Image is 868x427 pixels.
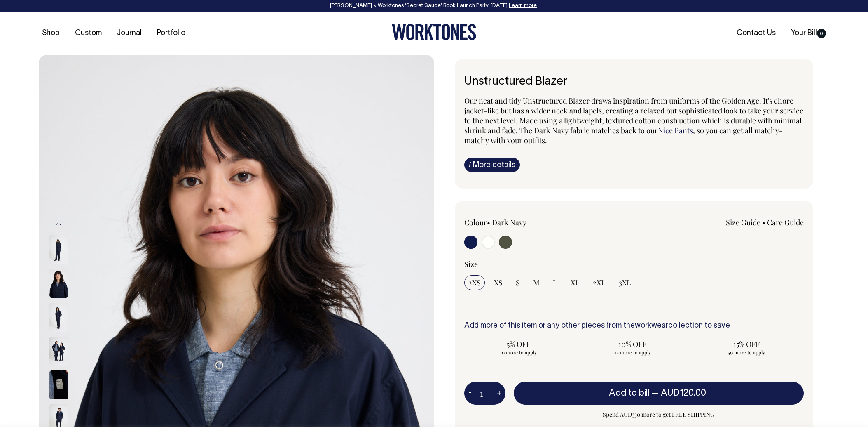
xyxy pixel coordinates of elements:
[696,349,797,356] span: 50 more to apply
[493,385,505,401] button: +
[464,275,485,290] input: 2XS
[514,410,804,420] span: Spend AUD350 more to get FREE SHIPPING
[566,275,584,290] input: XL
[468,349,569,356] span: 10 more to apply
[726,217,760,227] a: Size Guide
[514,382,804,405] button: Add to bill —AUD120.00
[692,337,801,358] input: 15% OFF 50 more to apply
[578,337,687,358] input: 10% OFF 25 more to apply
[72,26,105,40] a: Custom
[615,275,635,290] input: 3XL
[661,389,706,397] span: AUD120.00
[49,303,68,332] img: dark-navy
[464,158,520,172] a: iMore details
[817,29,826,38] span: 0
[469,160,471,169] span: i
[154,26,189,40] a: Portfolio
[762,217,765,227] span: •
[8,3,860,9] div: [PERSON_NAME] × Worktones ‘Secret Sauce’ Book Launch Party, [DATE]. .
[49,235,68,264] img: dark-navy
[468,278,481,288] span: 2XS
[494,278,503,288] span: XS
[733,26,779,40] a: Contact Us
[490,275,507,290] input: XS
[529,275,544,290] input: M
[464,96,803,135] span: Our neat and tidy Unstructured Blazer draws inspiration from uniforms of the Golden Age. It's cho...
[468,339,569,349] span: 5% OFF
[512,275,524,290] input: S
[767,217,804,227] a: Care Guide
[52,215,65,234] button: Previous
[619,278,631,288] span: 3XL
[49,269,68,298] img: dark-navy
[39,26,63,40] a: Shop
[696,339,797,349] span: 15% OFF
[464,75,804,88] h1: Unstructured Blazer
[553,278,557,288] span: L
[571,278,580,288] span: XL
[464,217,600,227] div: Colour
[516,278,520,288] span: S
[658,125,693,135] a: Nice Pants
[49,337,68,366] img: dark-navy
[788,26,829,40] a: Your Bill0
[492,217,526,227] label: Dark Navy
[464,385,476,401] button: -
[509,3,537,8] a: Learn more
[49,370,68,399] img: dark-navy
[609,389,649,397] span: Add to bill
[114,26,145,40] a: Journal
[582,349,683,356] span: 25 more to apply
[549,275,562,290] input: L
[533,278,540,288] span: M
[464,125,783,145] span: , so you can get all matchy-matchy with your outfits.
[464,322,804,330] h6: Add more of this item or any other pieces from the collection to save
[589,275,610,290] input: 2XL
[635,322,668,329] a: workwear
[487,217,490,227] span: •
[464,337,573,358] input: 5% OFF 10 more to apply
[651,389,708,397] span: —
[593,278,606,288] span: 2XL
[464,259,804,269] div: Size
[582,339,683,349] span: 10% OFF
